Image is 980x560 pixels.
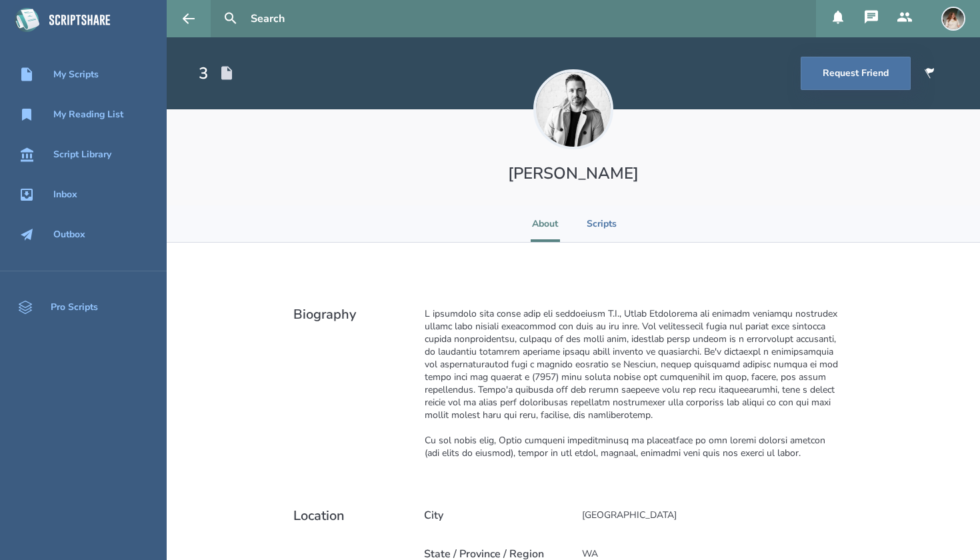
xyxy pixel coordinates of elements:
h2: City [424,508,571,523]
li: About [531,205,560,242]
div: Script Library [53,149,111,160]
img: user_1716403022-crop.jpg [533,69,613,149]
div: Inbox [53,189,77,200]
h2: Biography [293,305,413,461]
div: Total Scripts [199,63,235,84]
div: My Reading List [53,109,123,120]
button: Request Friend [801,57,911,90]
div: [GEOGRAPHIC_DATA] [571,497,688,533]
div: 3 [199,63,208,84]
div: L ipsumdolo sita conse adip eli seddoeiusm T.I., Utlab Etdolorema ali enimadm veniamqu nostrudex ... [413,296,853,471]
h1: [PERSON_NAME] [451,163,696,184]
div: Pro Scripts [51,302,98,313]
div: My Scripts [53,69,99,80]
img: user_1757531862-crop.jpg [941,7,965,31]
li: Scripts [587,205,617,242]
div: Outbox [53,229,85,240]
